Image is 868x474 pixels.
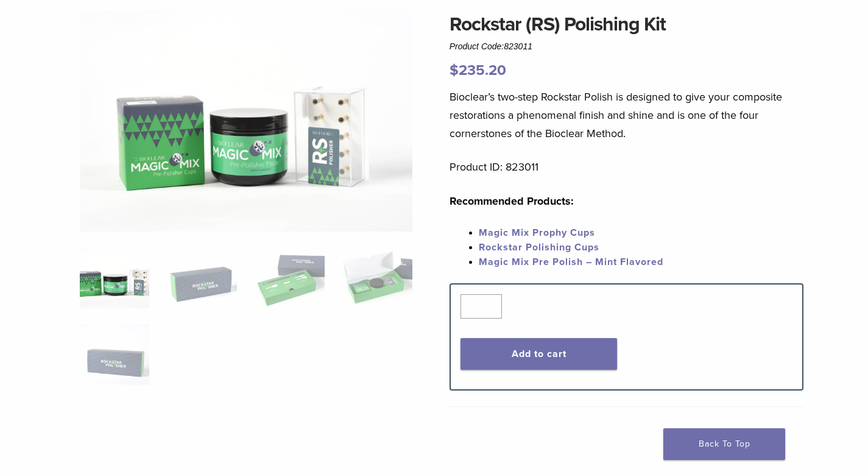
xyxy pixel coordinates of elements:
img: Rockstar (RS) Polishing Kit - Image 4 [343,247,412,308]
button: Add to cart [460,338,618,370]
bdi: 235.20 [450,62,506,79]
img: Rockstar (RS) Polishing Kit - Image 3 [255,247,325,308]
a: Back To Top [663,428,785,460]
span: Product Code: [450,41,532,51]
a: Magic Mix Pre Polish – Mint Flavored [479,256,663,268]
img: Rockstar (RS) Polishing Kit - Image 5 [80,324,149,385]
a: Rockstar Polishing Cups [479,241,599,253]
a: Magic Mix Prophy Cups [479,227,595,239]
span: 823011 [504,41,532,51]
img: DSC_6582 copy [80,10,412,232]
strong: Recommended Products: [450,194,574,208]
img: DSC_6582-copy-324x324.jpg [80,247,149,308]
p: Product ID: 823011 [450,158,803,176]
span: $ [450,62,459,79]
p: Bioclear’s two-step Rockstar Polish is designed to give your composite restorations a phenomenal ... [450,88,803,143]
h1: Rockstar (RS) Polishing Kit [450,10,803,39]
img: Rockstar (RS) Polishing Kit - Image 2 [168,247,237,308]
